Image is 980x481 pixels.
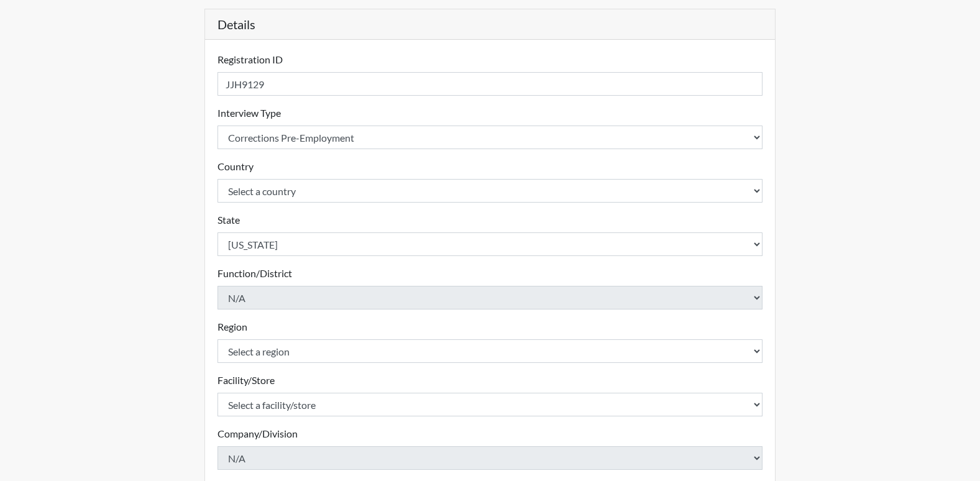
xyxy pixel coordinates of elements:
label: Facility/Store [218,373,275,388]
label: Interview Type [218,106,281,121]
label: Country [218,159,254,174]
label: Company/Division [218,426,298,441]
h5: Details [205,9,776,40]
label: State [218,213,240,227]
label: Registration ID [218,52,283,67]
label: Function/District [218,266,292,281]
input: Insert a Registration ID, which needs to be a unique alphanumeric value for each interviewee [218,72,763,96]
label: Region [218,319,247,334]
